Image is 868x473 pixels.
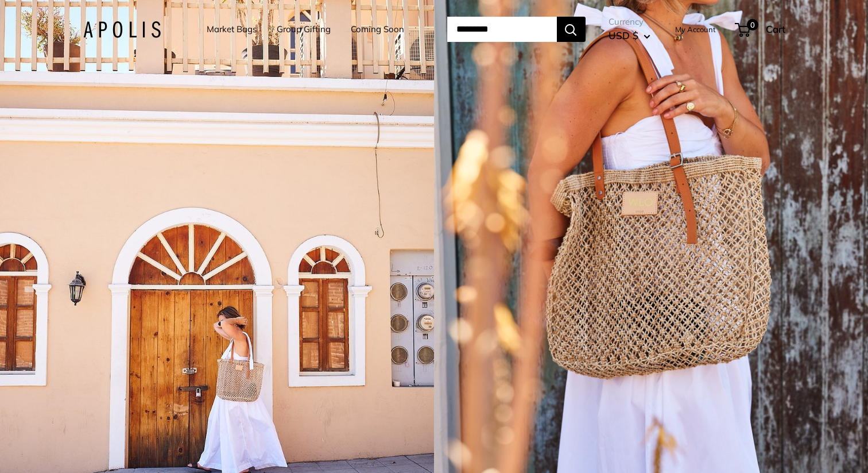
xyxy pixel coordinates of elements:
img: Apolis [83,21,161,38]
button: USD $ [609,26,650,45]
input: Search... [447,17,557,42]
a: My Account [675,22,716,36]
button: Search [557,17,586,42]
span: Currency [609,14,650,30]
a: Market Bags [207,21,257,37]
a: Coming Soon [351,21,404,37]
span: Cart [766,23,785,35]
a: 0 Cart [736,20,785,39]
span: 0 [746,19,758,30]
a: Group Gifting [277,21,331,37]
span: USD $ [609,29,638,41]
